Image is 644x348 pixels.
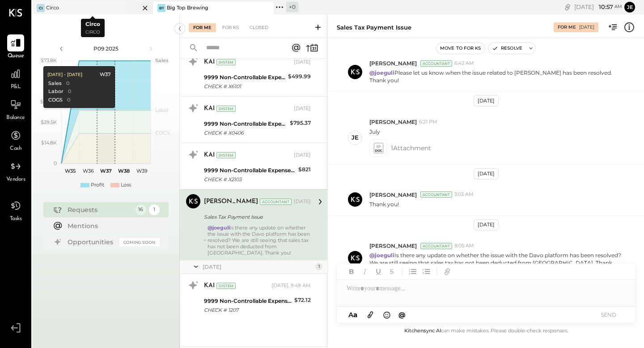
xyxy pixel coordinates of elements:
[208,225,311,256] div: Is there any update on whether the issue with the Davo platform has been resolved? We are still s...
[369,242,417,250] span: [PERSON_NAME]
[68,205,131,214] div: Requests
[369,59,417,67] span: [PERSON_NAME]
[189,23,216,32] div: For Me
[167,4,208,12] div: Big Top Brewing
[136,204,146,215] div: 16
[474,219,499,230] div: [DATE]
[574,3,622,11] div: [DATE]
[37,4,45,12] div: Ci
[420,191,452,198] div: Accountant
[91,182,104,189] div: Profit
[203,263,313,271] div: [DATE]
[204,104,215,113] div: KAI
[590,309,626,321] button: SEND
[204,166,296,175] div: 9999 Non-Controllable Expenses:Other Income and Expenses:To Be Classified P&L
[68,221,155,230] div: Mentions
[204,175,296,184] div: CHECK # X2103
[369,69,623,84] p: Please let us know when the issue related to [PERSON_NAME] has been resolved. Thank you!
[396,309,408,320] button: @
[155,130,170,136] text: COGS
[6,114,25,122] span: Balance
[441,266,453,277] button: Add URL
[353,310,357,319] span: a
[614,4,622,10] span: am
[204,58,215,67] div: KAI
[155,57,169,64] text: Sales
[454,191,474,198] span: 3:03 AM
[488,43,526,54] button: Resolve
[218,23,243,32] div: For KS
[294,296,311,305] div: $72.12
[48,88,63,95] div: Labor
[0,127,31,153] a: Cash
[48,80,61,87] div: Sales
[157,4,165,12] div: BT
[204,212,308,221] div: Sales Tax Payment Issue
[294,198,311,205] div: [DATE]
[155,107,169,113] text: Labor
[386,266,398,277] button: Strikethrough
[100,168,112,174] text: W37
[624,2,635,13] button: je
[136,168,147,174] text: W39
[118,168,130,174] text: W38
[99,71,110,78] div: W37
[0,197,31,223] a: Tasks
[65,168,76,174] text: W35
[67,97,70,104] div: 0
[0,158,31,184] a: Vendors
[315,263,322,270] div: 1
[294,105,311,112] div: [DATE]
[204,82,285,91] div: CHECK # X6101
[216,152,236,158] div: System
[204,197,258,206] div: [PERSON_NAME]
[68,45,144,52] div: P09 2025
[216,106,236,112] div: System
[369,128,380,136] p: July
[369,252,394,259] strong: @joeguli
[46,4,59,12] div: Circo
[10,215,22,223] span: Tasks
[216,59,236,65] div: System
[68,238,115,246] div: Opportunities
[359,266,371,277] button: Italic
[216,283,236,289] div: System
[454,242,474,250] span: 8:05 AM
[288,72,311,81] div: $499.99
[298,165,311,174] div: $821
[369,118,417,126] span: [PERSON_NAME]
[245,23,273,32] div: Closed
[369,200,399,208] p: Thank you!
[563,2,572,12] div: copy link
[290,119,311,127] div: $795.37
[420,266,432,277] button: Ordered List
[6,176,25,184] span: Vendors
[294,59,311,66] div: [DATE]
[204,306,292,314] div: CHECK # 1207
[352,133,359,142] div: je
[271,282,311,289] div: [DATE], 9:49 AM
[121,182,131,189] div: Loss
[204,119,287,128] div: 9999 Non-Controllable Expenses:Other Income and Expenses:To Be Classified P&L
[260,199,292,205] div: Accountant
[346,310,360,320] button: Aa
[346,266,357,277] button: Bold
[454,60,474,67] span: 6:43 AM
[149,204,160,215] div: 1
[204,281,215,290] div: KAI
[54,160,57,166] text: 0
[369,251,623,274] p: Is there any update on whether the issue with the Davo platform has been resolved? We are still s...
[369,191,417,199] span: [PERSON_NAME]
[407,266,419,277] button: Unordered List
[47,72,82,78] div: [DATE] - [DATE]
[119,238,160,246] div: Coming Soon
[420,60,452,67] div: Accountant
[40,98,57,105] text: $44.3K
[68,88,71,95] div: 0
[85,29,100,36] p: Circo
[369,69,394,76] strong: @joeguli
[41,57,57,64] text: $73.8K
[436,43,485,54] button: Move to for ks
[204,297,292,306] div: 9999 Non-Controllable Expenses:Other Income and Expenses:To Be Classified P&L
[41,119,57,125] text: $29.5K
